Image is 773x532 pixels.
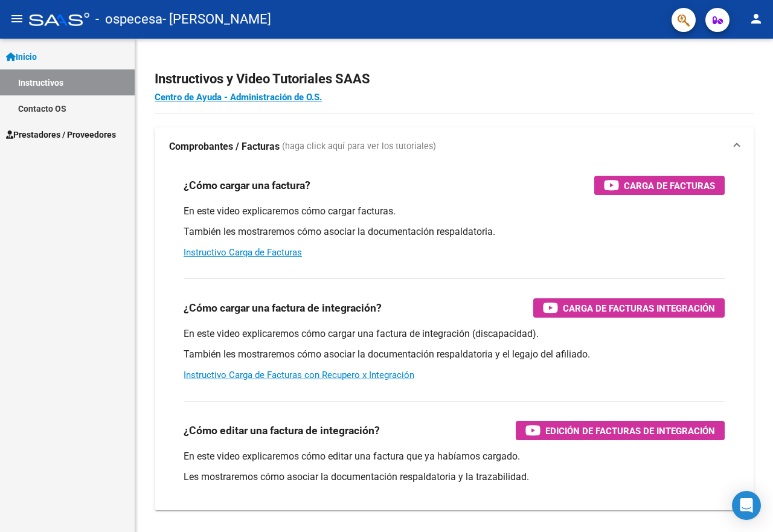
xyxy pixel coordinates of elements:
div: Open Intercom Messenger [732,491,761,520]
h2: Instructivos y Video Tutoriales SAAS [155,68,754,91]
p: También les mostraremos cómo asociar la documentación respaldatoria. [184,225,725,239]
p: En este video explicaremos cómo cargar facturas. [184,205,725,218]
mat-icon: menu [10,11,24,26]
a: Centro de Ayuda - Administración de O.S. [155,92,322,103]
div: Comprobantes / Facturas (haga click aquí para ver los tutoriales) [155,166,754,510]
button: Edición de Facturas de integración [516,421,725,440]
h3: ¿Cómo cargar una factura? [184,177,310,194]
p: También les mostraremos cómo asociar la documentación respaldatoria y el legajo del afiliado. [184,348,725,361]
span: (haga click aquí para ver los tutoriales) [282,140,436,153]
a: Instructivo Carga de Facturas [184,247,302,258]
span: Prestadores / Proveedores [6,128,116,141]
mat-expansion-panel-header: Comprobantes / Facturas (haga click aquí para ver los tutoriales) [155,127,754,166]
span: - [PERSON_NAME] [162,6,271,33]
p: En este video explicaremos cómo cargar una factura de integración (discapacidad). [184,327,725,341]
span: Edición de Facturas de integración [545,423,715,438]
h3: ¿Cómo editar una factura de integración? [184,422,380,439]
p: Les mostraremos cómo asociar la documentación respaldatoria y la trazabilidad. [184,470,725,484]
button: Carga de Facturas [594,176,725,195]
span: Carga de Facturas [624,178,715,193]
span: Inicio [6,50,37,63]
p: En este video explicaremos cómo editar una factura que ya habíamos cargado. [184,450,725,463]
span: Carga de Facturas Integración [563,301,715,316]
mat-icon: person [749,11,763,26]
span: - ospecesa [95,6,162,33]
button: Carga de Facturas Integración [533,298,725,318]
a: Instructivo Carga de Facturas con Recupero x Integración [184,370,414,380]
strong: Comprobantes / Facturas [169,140,280,153]
h3: ¿Cómo cargar una factura de integración? [184,300,382,316]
